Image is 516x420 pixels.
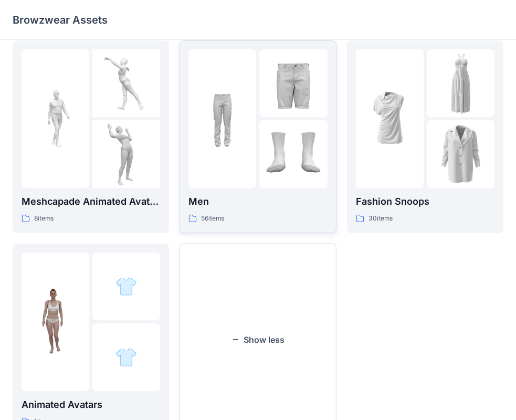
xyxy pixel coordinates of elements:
p: Animated Avatars [22,397,160,412]
img: folder 1 [188,85,256,152]
p: Meshcapade Animated Avatars [22,194,160,209]
img: folder 2 [115,276,137,297]
p: 56 items [201,213,224,224]
img: folder 2 [92,49,160,117]
img: folder 3 [92,120,160,188]
img: folder 1 [356,85,424,152]
p: Men [188,194,327,209]
img: folder 1 [22,85,89,152]
img: folder 3 [427,120,494,188]
p: Browzwear Assets [13,13,108,27]
img: folder 3 [115,346,137,368]
img: folder 2 [427,49,494,117]
img: folder 1 [22,288,89,355]
img: folder 2 [259,49,327,117]
p: 8 items [34,213,54,224]
p: 30 items [368,213,393,224]
img: folder 3 [259,120,327,188]
a: folder 1folder 2folder 3Meshcapade Animated Avatars8items [13,40,169,233]
p: Fashion Snoops [356,194,494,209]
a: folder 1folder 2folder 3Fashion Snoops30items [347,40,503,233]
a: folder 1folder 2folder 3Men56items [180,40,336,233]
